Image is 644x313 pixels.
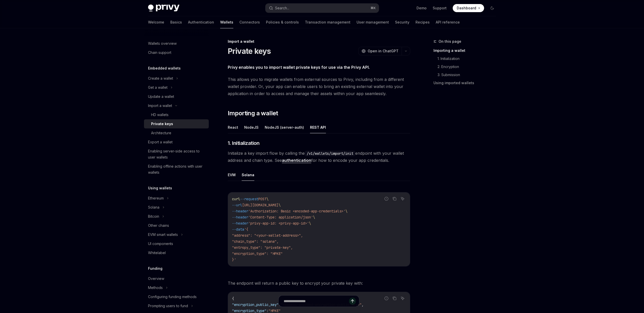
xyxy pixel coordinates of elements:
div: Get a wallet [148,84,168,91]
a: User management [357,16,389,28]
div: Create a wallet [148,75,173,81]
div: Architecture [151,130,171,136]
h5: Funding [148,265,162,272]
a: Update a wallet [144,92,209,101]
div: Chain support [148,50,171,56]
a: Dashboard [453,4,484,12]
a: Other chains [144,221,209,230]
a: Transaction management [305,16,350,28]
button: Copy the contents from the code block [391,195,398,202]
a: Overview [144,274,209,283]
input: Ask a question... [284,296,349,307]
a: Wallets overview [144,39,209,48]
button: Import a wallet [144,101,209,110]
span: 'Authorization: Basic <encoded-app-credentials>' [248,209,345,213]
button: Prompting users to fund [144,301,209,310]
a: Architecture [144,128,209,138]
a: Authentication [188,16,214,28]
span: --url [232,203,242,207]
div: Prompting users to fund [148,303,188,309]
span: On this page [439,38,461,44]
span: "entropy_type": "private-key", [232,245,293,250]
span: Open in ChatGPT [368,49,399,54]
button: EVM smart wallets [144,230,209,239]
div: Import a wallet [228,39,410,44]
div: Ethereum [148,195,164,201]
a: Whitelabel [144,248,209,257]
div: UI components [148,241,173,247]
span: 'Content-Type: application/json' [248,215,313,219]
a: 2. Encryption [433,63,500,71]
a: API reference [436,16,460,28]
div: Overview [148,276,164,282]
div: Search... [275,5,289,11]
button: NodeJS [244,121,259,133]
button: NodeJS (server-auth) [265,121,304,133]
span: --header [232,209,248,213]
button: Bitcoin [144,212,209,221]
h5: Embedded wallets [148,65,181,71]
a: 3. Submission [433,71,500,79]
a: Connectors [239,16,260,28]
div: Bitcoin [148,213,159,219]
button: Methods [144,283,209,292]
a: authentication [282,158,311,163]
a: Export a wallet [144,138,209,147]
div: Whitelabel [148,250,166,256]
button: Open in ChatGPT [358,47,402,55]
a: Enabling offline actions with user wallets [144,162,209,177]
button: Send message [349,298,356,305]
a: Basics [170,16,182,28]
span: POST [258,197,266,201]
a: Recipes [416,16,430,28]
span: "encryption_type": "HPKE" [232,251,283,256]
a: Private keys [144,119,209,128]
a: Security [395,16,409,28]
code: /v1/wallets/import/init [305,151,355,156]
button: Create a wallet [144,74,209,83]
span: curl [232,197,240,201]
span: Dashboard [457,6,476,11]
div: EVM smart wallets [148,232,178,238]
span: \ [345,209,347,213]
div: Export a wallet [148,139,173,145]
a: Wallets [220,16,233,28]
h1: Private keys [228,47,271,56]
button: Ask AI [399,195,406,202]
div: Configuring funding methods [148,294,197,300]
a: Demo [417,6,427,11]
a: Support [433,6,447,11]
span: 'privy-app-id: <privy-app-id>' [248,221,309,226]
div: Wallets overview [148,40,177,47]
button: Solana [144,203,209,212]
span: This allows you to migrate wallets from external sources to Privy, including from a different wal... [228,76,410,97]
a: HD wallets [144,110,209,119]
button: Report incorrect code [383,195,390,202]
span: --data [232,227,244,232]
span: \ [279,203,281,207]
div: Methods [148,285,163,291]
div: Update a wallet [148,94,174,100]
div: Enabling offline actions with user wallets [148,163,206,175]
a: Policies & controls [266,16,299,28]
div: HD wallets [151,112,169,118]
img: dark logo [148,5,179,12]
span: --request [240,197,258,201]
a: Enabling server-side access to user wallets [144,147,209,162]
span: \ [266,197,268,201]
h5: Using wallets [148,185,172,191]
span: ⌘ K [370,6,376,10]
button: REST API [310,121,326,133]
span: "chain_type": "solana", [232,239,279,244]
a: Using imported wallets [433,79,500,87]
span: Importing a wallet [228,109,278,117]
span: The endpoint will return a public key to encrypt your private key with: [228,280,410,287]
button: Toggle dark mode [488,4,496,12]
div: Enabling server-side access to user wallets [148,148,206,160]
span: --header [232,215,248,219]
div: Other chains [148,222,169,229]
span: "address": "<your-wallet-address>", [232,233,303,238]
span: \ [309,221,311,226]
span: --header [232,221,248,226]
a: Configuring funding methods [144,292,209,301]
